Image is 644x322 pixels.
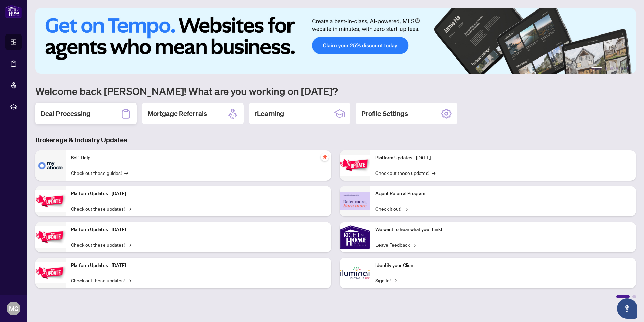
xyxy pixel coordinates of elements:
[35,135,636,145] h3: Brokerage & Industry Updates
[340,192,370,210] img: Agent Referral Program
[71,277,131,284] a: Check out these updates!→
[605,67,607,70] button: 2
[71,226,326,233] p: Platform Updates - [DATE]
[71,262,326,269] p: Platform Updates - [DATE]
[71,241,131,248] a: Check out these updates!→
[124,169,128,177] span: →
[147,109,207,118] h2: Mortgage Referrals
[617,298,637,319] button: Open asap
[375,190,630,198] p: Agent Referral Program
[375,169,435,177] a: Check out these updates!→
[412,241,416,248] span: →
[35,190,66,212] img: Platform Updates - September 16, 2025
[361,109,408,118] h2: Profile Settings
[340,155,370,176] img: Platform Updates - June 23, 2025
[375,262,630,269] p: Identify your Client
[340,258,370,288] img: Identify your Client
[340,222,370,252] img: We want to hear what you think!
[5,5,22,18] img: logo
[621,67,624,70] button: 5
[128,277,131,284] span: →
[375,241,416,248] a: Leave Feedback→
[71,190,326,198] p: Platform Updates - [DATE]
[41,109,90,118] h2: Deal Processing
[626,67,629,70] button: 6
[254,109,284,118] h2: rLearning
[404,205,408,212] span: →
[71,154,326,162] p: Self-Help
[128,205,131,212] span: →
[128,241,131,248] span: →
[71,205,131,212] a: Check out these updates!→
[321,153,329,161] span: pushpin
[35,226,66,248] img: Platform Updates - July 21, 2025
[610,67,613,70] button: 3
[71,169,128,177] a: Check out these guides!→
[616,67,618,70] button: 4
[35,150,66,181] img: Self-Help
[375,154,630,162] p: Platform Updates - [DATE]
[35,8,636,74] img: Slide 0
[591,67,602,70] button: 1
[35,262,66,283] img: Platform Updates - July 8, 2025
[35,85,636,97] h1: Welcome back [PERSON_NAME]! What are you working on [DATE]?
[9,304,18,313] span: MC
[375,226,630,233] p: We want to hear what you think!
[375,205,408,212] a: Check it out!→
[393,277,397,284] span: →
[432,169,435,177] span: →
[375,277,397,284] a: Sign In!→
